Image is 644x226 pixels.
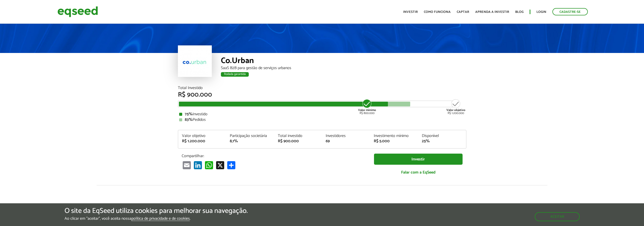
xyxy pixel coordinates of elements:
strong: 83% [185,116,193,123]
a: Falar com a EqSeed [374,167,463,178]
div: Participação societária [230,134,270,138]
div: Disponível [422,134,462,138]
div: Investido [179,112,465,116]
div: Investimento mínimo [374,134,414,138]
div: Rodada garantida [221,72,249,77]
div: R$ 900.000 [278,139,318,143]
div: R$ 1.200.000 [446,99,465,115]
a: Aprenda a investir [475,10,509,14]
div: Valor objetivo [182,134,222,138]
a: Como funciona [424,10,451,14]
a: X [215,161,225,169]
div: 25% [422,139,462,143]
div: R$ 1.200.000 [182,139,222,143]
div: R$ 900.000 [178,92,466,98]
a: política de privacidade e de cookies [131,217,190,221]
div: R$ 5.000 [374,139,414,143]
div: Co.Urban [221,57,466,66]
strong: Valor mínimo [358,108,376,112]
a: Cadastre-se [552,8,588,15]
a: Share [226,161,236,169]
a: Investir [374,154,463,165]
div: Investidores [326,134,366,138]
p: Ao clicar em "aceitar", você aceita nossa . [65,216,248,221]
div: 8,1% [230,139,270,143]
button: Aceitar [535,212,580,221]
strong: Valor objetivo [446,108,465,112]
a: WhatsApp [204,161,214,169]
p: Compartilhar: [182,154,366,158]
a: Blog [515,10,524,14]
strong: 75% [185,111,193,118]
a: Email [182,161,192,169]
div: Total Investido [178,86,466,90]
a: Investir [403,10,418,14]
div: Pedidos [179,118,465,122]
div: Total investido [278,134,318,138]
div: SaaS B2B para gestão de serviços urbanos [221,66,466,70]
div: R$ 800.000 [358,99,377,115]
img: EqSeed [57,5,98,18]
h5: O site da EqSeed utiliza cookies para melhorar sua navegação. [65,207,248,215]
a: Login [536,10,546,14]
div: 69 [326,139,366,143]
a: Captar [457,10,469,14]
a: LinkedIn [193,161,203,169]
